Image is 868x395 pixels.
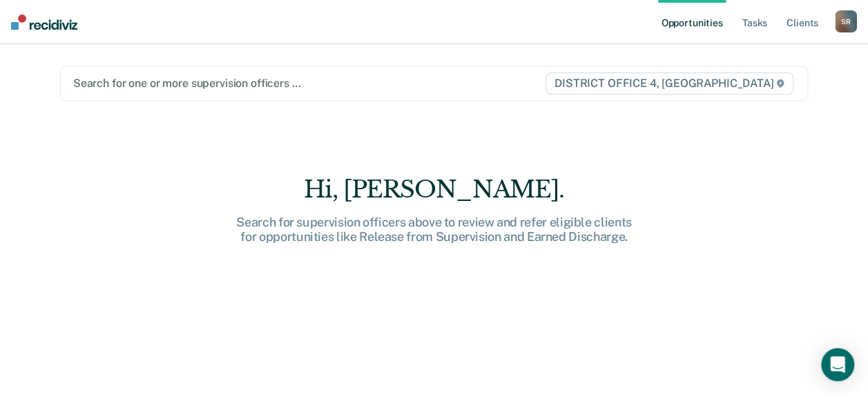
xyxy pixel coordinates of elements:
div: Search for supervision officers above to review and refer eligible clients for opportunities like... [213,215,655,244]
div: S R [835,10,857,32]
div: Hi, [PERSON_NAME]. [213,175,655,204]
span: DISTRICT OFFICE 4, [GEOGRAPHIC_DATA] [546,73,793,95]
img: Recidiviz [11,15,77,30]
div: Open Intercom Messenger [821,348,854,381]
button: SR [835,10,857,32]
